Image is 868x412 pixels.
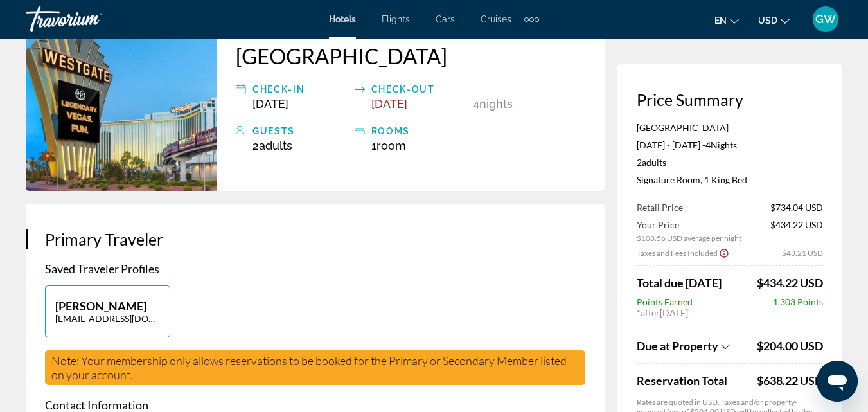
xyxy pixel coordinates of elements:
[55,299,160,313] p: [PERSON_NAME]
[252,123,348,139] div: Guests
[236,43,585,69] a: [GEOGRAPHIC_DATA]
[758,15,777,26] span: USD
[642,157,666,168] span: Adults
[252,82,348,97] div: Check-in
[252,97,288,111] span: [DATE]
[51,354,567,382] span: Note: Your membership only allows reservations to be booked for the Primary or Secondary Member l...
[719,247,729,258] button: Show Taxes and Fees disclaimer
[637,276,722,290] span: Total due [DATE]
[637,307,823,318] div: * [DATE]
[252,139,292,152] span: 2
[637,174,823,185] p: Signature Room, 1 King Bed
[637,202,683,213] span: Retail Price
[371,139,406,152] span: 1
[376,139,406,152] span: Room
[637,90,823,109] h3: Price Summary
[329,14,356,24] a: Hotels
[45,229,585,249] h3: Primary Traveler
[45,262,585,276] p: Saved Traveler Profiles
[382,14,410,24] a: Flights
[714,15,727,26] span: en
[55,313,160,324] p: [EMAIL_ADDRESS][DOMAIN_NAME]
[637,139,823,150] p: [DATE] - [DATE] -
[773,296,823,307] span: 1,303 Points
[637,339,718,353] span: Due at Property
[45,398,585,412] p: Contact Information
[637,157,666,168] span: 2
[637,248,718,258] span: Taxes and Fees Included
[436,14,455,24] a: Cars
[637,246,729,259] button: Show Taxes and Fees breakdown
[809,6,842,33] button: User Menu
[637,373,754,388] span: Reservation Total
[637,233,741,243] span: $108.56 USD average per night
[758,11,790,30] button: Change currency
[637,338,754,354] button: Show Taxes and Fees breakdown
[637,296,693,307] span: Points Earned
[757,276,823,290] span: $434.22 USD
[371,97,407,111] span: [DATE]
[705,139,711,150] span: 4
[26,3,154,36] a: Travorium
[637,219,741,230] span: Your Price
[45,285,170,337] button: [PERSON_NAME][EMAIL_ADDRESS][DOMAIN_NAME]
[641,307,660,318] span: after
[259,139,292,152] span: Adults
[637,122,823,133] p: [GEOGRAPHIC_DATA]
[481,14,511,24] a: Cruises
[371,123,467,139] div: rooms
[473,97,479,111] span: 4
[371,82,467,97] div: Check-out
[770,202,823,213] span: $734.04 USD
[817,361,858,402] iframe: Button to launch messaging window
[815,13,836,26] span: GW
[782,248,823,258] span: $43.21 USD
[757,373,823,388] div: $638.22 USD
[757,339,823,353] span: $204.00 USD
[711,139,737,150] span: Nights
[714,11,739,30] button: Change language
[770,219,823,243] span: $434.22 USD
[524,9,539,30] button: Extra navigation items
[479,97,513,111] span: Nights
